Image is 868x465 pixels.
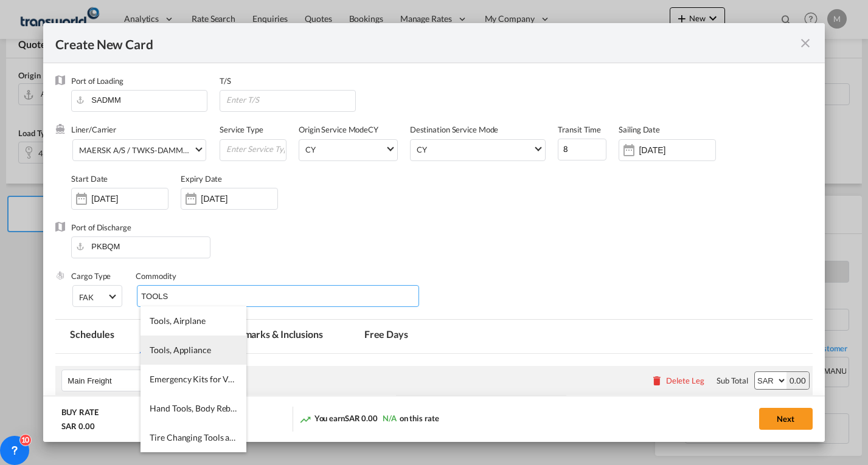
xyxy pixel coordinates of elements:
md-dialog: Create New CardPort ... [43,23,824,442]
label: Start Date [71,174,108,184]
div: FAK [79,292,94,302]
md-select: Select Origin Service Mode: CY [304,140,397,157]
div: CY [417,145,427,154]
div: CY [305,145,316,154]
span: Hand Tools, Body Rebuilder's [150,403,258,413]
input: Chips input. [141,287,252,306]
div: Sub Total [717,375,748,386]
div: Delete Leg [666,376,704,385]
input: Select Date [639,145,715,155]
label: Destination Service Mode [410,125,499,134]
md-select: Select Cargo type: FAK [72,285,122,307]
input: 0 [558,139,606,160]
md-icon: icon-trending-up [299,413,311,425]
div: Create New Card [55,35,797,50]
input: Enter Port of Loading [77,91,207,109]
label: Port of Discharge [71,222,131,232]
div: SAR 0.00 [61,421,94,432]
span: Tools, Airplane [150,315,206,326]
input: Enter Service Type [225,140,286,158]
md-chips-wrap: Chips container with autocompletion. Enter the text area, type text to search, and then use the u... [137,285,418,307]
div: 0.00 [786,372,809,389]
button: Delete Leg [651,376,704,385]
input: Leg Name [68,371,178,390]
label: Origin Service Mode [299,125,368,134]
md-select: Select Liner: MAERSK A/S / TWKS-DAMMAM [72,139,206,161]
div: You earn on this rate [299,413,439,425]
md-tab-item: Remarks & Inclusions [218,320,338,353]
span: Emergency Kits for Vehicles Including First Aid Kit, Tools, etc. [150,374,378,384]
input: Enter T/S [225,91,355,109]
label: Cargo Type [71,271,111,281]
label: Commodity [136,271,176,281]
label: Port of Loading [71,76,123,86]
md-icon: icon-delete [651,374,663,387]
span: Tools, Appliance [150,345,210,355]
div: MAERSK A/S / TWKS-DAMMAM [79,145,196,155]
md-tab-item: Free Days [350,320,423,353]
label: Expiry Date [181,174,222,184]
md-tab-item: Schedules [55,320,128,353]
input: Start Date [91,194,168,204]
div: BUY RATE [61,407,98,421]
md-icon: icon-close fg-AAA8AD m-0 pointer [798,36,813,50]
div: CY [299,124,410,173]
span: N/A [383,413,397,423]
input: Expiry Date [201,194,277,204]
label: T/S [220,76,231,86]
button: Next [759,408,813,430]
label: Liner/Carrier [71,125,116,134]
label: Service Type [220,125,263,134]
label: Sailing Date [619,125,660,134]
md-pagination-wrapper: Use the left and right arrow keys to navigate between tabs [55,320,435,353]
md-select: Select Destination Service Mode: CY [415,140,546,157]
span: SAR 0.00 [345,413,378,423]
span: Tire Changing Tools and Accessories: Lug Wrenches, Tire Gauges, Tire Mounting Lubricant, Tire Pum... [150,432,547,443]
img: cargo.png [55,270,65,280]
label: Transit Time [558,125,601,134]
input: Enter Port of Discharge [77,237,210,255]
